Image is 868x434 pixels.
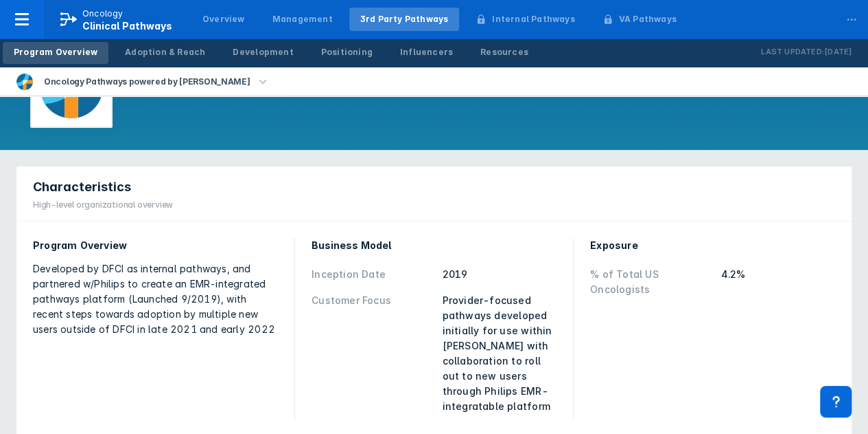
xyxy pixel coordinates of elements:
[233,46,293,58] div: Development
[443,267,557,282] div: 2019
[443,293,557,414] div: Provider-focused pathways developed initially for use within [PERSON_NAME] with collaboration to ...
[82,20,172,32] span: Clinical Pathways
[3,42,108,64] a: Program Overview
[820,386,852,417] div: Contact Support
[191,8,256,31] a: Overview
[480,46,528,58] div: Resources
[469,42,539,64] a: Resources
[125,46,205,58] div: Adoption & Reach
[312,293,434,414] div: Customer Focus
[312,238,556,253] div: Business Model
[619,13,677,25] div: VA Pathways
[590,267,713,297] div: % of Total US Oncologists
[838,2,865,31] div: ...
[14,46,97,58] div: Program Overview
[33,179,131,195] span: Characteristics
[389,42,464,64] a: Influencers
[202,13,245,25] div: Overview
[312,267,434,282] div: Inception Date
[82,8,124,20] p: Oncology
[824,45,852,59] p: [DATE]
[16,74,33,90] img: dfci-pathways
[590,238,835,253] div: Exposure
[360,13,449,25] div: 3rd Party Pathways
[721,267,836,297] div: 4.2%
[38,72,255,91] div: Oncology Pathways powered by [PERSON_NAME]
[310,42,384,64] a: Positioning
[33,261,278,337] div: Developed by DFCI as internal pathways, and partnered w/Philips to create an EMR-integrated pathw...
[761,45,824,59] p: Last Updated:
[272,13,333,25] div: Management
[261,8,344,31] a: Management
[222,42,304,64] a: Development
[492,13,574,25] div: Internal Pathways
[114,42,216,64] a: Adoption & Reach
[321,46,373,58] div: Positioning
[349,8,460,31] a: 3rd Party Pathways
[33,238,278,253] div: Program Overview
[400,46,453,58] div: Influencers
[33,199,173,211] div: High-level organizational overview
